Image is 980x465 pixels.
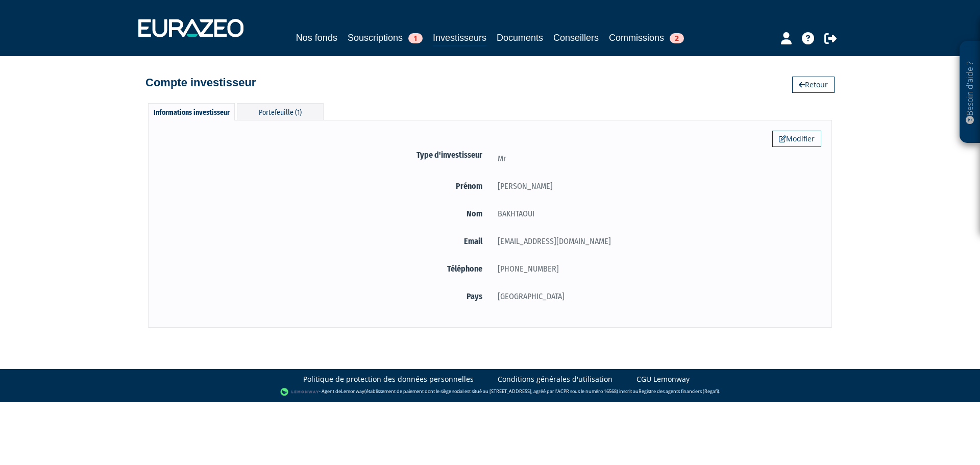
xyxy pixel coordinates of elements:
div: [PERSON_NAME] [490,180,821,192]
a: Commissions2 [609,31,684,45]
label: Nom [159,207,490,220]
label: Pays [159,290,490,303]
a: Investisseurs [433,31,486,46]
img: logo-lemonway.png [280,387,320,397]
p: Besoin d'aide ? [964,46,976,138]
a: Documents [497,31,543,45]
label: Prénom [159,180,490,192]
div: Mr [490,152,821,165]
a: Retour [792,77,835,93]
div: BAKHTAOUI [490,207,821,220]
label: Type d'investisseur [159,149,490,161]
div: - Agent de (établissement de paiement dont le siège social est situé au [STREET_ADDRESS], agréé p... [10,387,970,397]
img: 1732889491-logotype_eurazeo_blanc_rvb.png [138,19,243,37]
div: Portefeuille (1) [237,103,324,120]
a: Souscriptions1 [348,31,423,45]
div: [PHONE_NUMBER] [490,262,821,275]
a: Registre des agents financiers (Regafi) [639,388,719,395]
a: Politique de protection des données personnelles [303,374,474,384]
label: Téléphone [159,262,490,275]
a: Conseillers [553,31,599,45]
h4: Compte investisseur [145,77,256,89]
div: [EMAIL_ADDRESS][DOMAIN_NAME] [490,235,821,248]
label: Email [159,235,490,248]
a: Conditions générales d'utilisation [498,374,612,384]
span: 2 [670,33,684,43]
a: Nos fonds [296,31,337,45]
a: Lemonway [341,388,364,395]
div: [GEOGRAPHIC_DATA] [490,290,821,303]
a: Modifier [772,131,821,147]
span: 1 [408,33,423,43]
a: CGU Lemonway [636,374,690,384]
div: Informations investisseur [148,103,235,120]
